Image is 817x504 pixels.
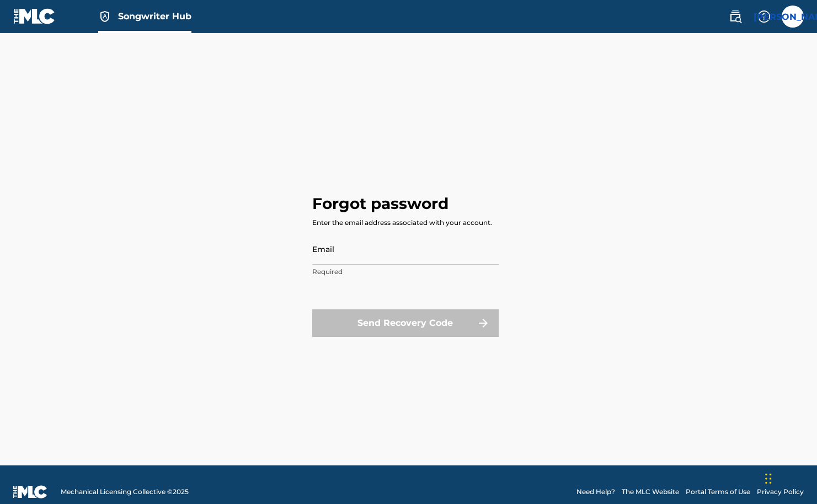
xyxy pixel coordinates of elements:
a: Need Help? [576,487,615,497]
div: Help [753,6,775,28]
img: logo [13,485,47,498]
a: Privacy Policy [757,487,804,497]
h3: Forgot password [312,194,448,213]
img: MLC Logo [13,8,56,24]
p: Required [312,267,499,277]
img: search [729,10,742,23]
iframe: Chat Widget [762,451,817,504]
span: Songwriter Hub [118,10,191,23]
img: help [757,10,771,23]
a: The MLC Website [622,487,679,497]
div: Enter the email address associated with your account. [312,218,492,228]
span: Mechanical Licensing Collective © 2025 [61,487,189,497]
a: Portal Terms of Use [686,487,750,497]
img: Top Rightsholder [98,10,111,23]
div: Drag [765,462,772,495]
div: User Menu [782,6,804,28]
a: Public Search [724,6,746,28]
